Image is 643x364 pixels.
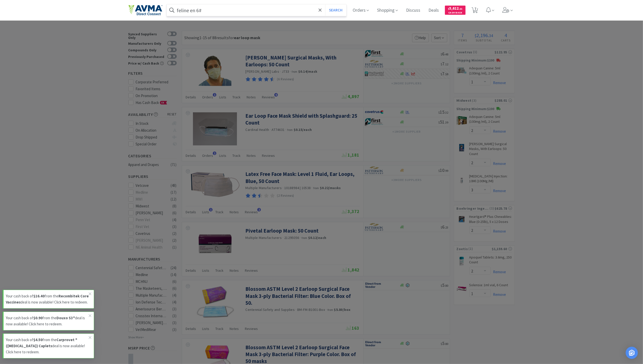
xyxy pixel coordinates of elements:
[6,337,89,355] p: Your cash back of from the deal is now available! Click here to redeem.
[404,8,422,13] a: Discuss
[33,294,44,298] strong: $16.40
[626,347,638,359] div: Open Intercom Messenger
[459,7,462,10] span: . 21
[128,5,162,16] img: e4e33dab9f054f5782a47901c742baa9_102.png
[6,315,89,327] p: Your cash back of from the deal is now available! Click here to redeem.
[33,315,42,320] strong: $0.90
[325,4,346,16] button: Search
[6,293,89,305] p: Your cash back of from the deal is now available! Click here to redeem.
[445,3,466,17] a: $5,612.21Cash Back
[448,7,449,10] span: $
[426,8,441,13] a: Deals
[448,11,462,15] span: Cash Back
[33,337,42,342] strong: $4.50
[448,6,462,11] span: 5,612
[470,9,480,13] a: 7
[167,4,347,16] input: Search by item, sku, manufacturer, ingredient, size...
[56,315,75,320] strong: Douxo S3®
